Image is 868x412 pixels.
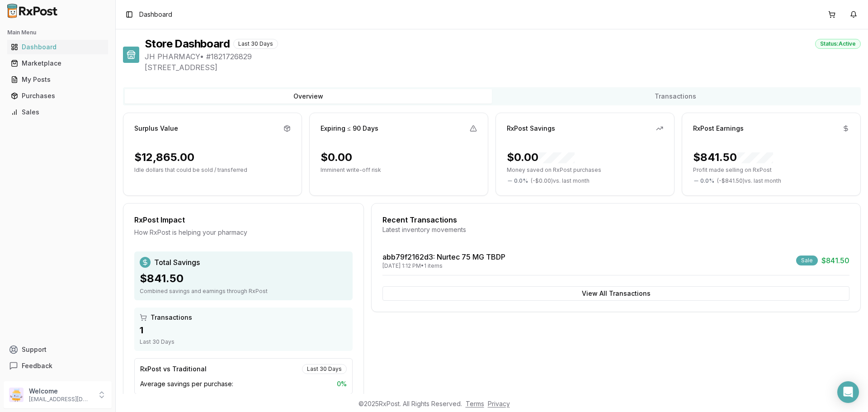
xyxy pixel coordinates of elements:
span: 0.0 % [514,177,528,185]
div: Recent Transactions [382,214,849,225]
div: $0.00 [507,150,575,165]
button: Purchases [4,89,112,103]
div: Status: Active [815,39,861,49]
button: Feedback [4,358,112,374]
span: Feedback [22,361,52,370]
span: JH PHARMACY • # 1821726829 [145,51,861,62]
a: My Posts [7,71,108,88]
div: Last 30 Days [302,364,347,374]
span: Dashboard [139,10,172,19]
a: Terms [466,400,484,407]
button: Transactions [492,89,859,104]
img: User avatar [9,388,24,402]
h2: Main Menu [7,29,108,36]
div: My Posts [11,75,104,84]
span: 0 % [337,379,347,388]
span: [STREET_ADDRESS] [145,62,861,73]
span: Transactions [151,313,192,322]
div: RxPost vs Traditional [140,365,207,374]
div: How RxPost is helping your pharmacy [134,228,353,237]
div: Latest inventory movements [382,225,849,234]
div: Sale [796,256,818,265]
div: $0.00 [321,150,352,165]
p: Idle dollars that could be sold / transferred [134,166,291,174]
button: Sales [4,105,112,119]
p: Imminent write-off risk [321,166,477,174]
div: RxPost Savings [507,124,555,133]
span: Total Savings [154,257,200,268]
p: Money saved on RxPost purchases [507,166,663,174]
div: $12,865.00 [134,150,194,165]
a: Dashboard [7,39,108,55]
div: Surplus Value [134,124,178,133]
img: RxPost Logo [4,4,61,18]
div: Sales [11,108,104,117]
p: Profit made selling on RxPost [693,166,849,174]
div: 1 [140,324,347,336]
div: Last 30 Days [140,338,347,346]
button: My Posts [4,72,112,87]
span: 0.0 % [700,177,714,185]
button: Overview [125,89,492,104]
div: $841.50 [140,271,347,286]
div: Expiring ≤ 90 Days [321,124,378,133]
span: ( - $841.50 ) vs. last month [717,177,781,185]
span: ( - $0.00 ) vs. last month [531,177,590,185]
a: Purchases [7,88,108,104]
div: RxPost Impact [134,214,353,225]
button: Marketplace [4,56,112,71]
button: Dashboard [4,40,112,54]
a: Marketplace [7,55,108,71]
div: Purchases [11,91,104,100]
span: $841.50 [821,255,849,266]
div: Open Intercom Messenger [837,381,859,403]
p: Welcome [29,387,92,396]
span: Average savings per purchase: [140,379,233,388]
div: Dashboard [11,43,104,52]
div: Last 30 Days [233,39,278,49]
h1: Store Dashboard [145,37,230,51]
button: Support [4,341,112,358]
button: View All Transactions [382,286,849,301]
a: Sales [7,104,108,120]
p: [EMAIL_ADDRESS][DOMAIN_NAME] [29,396,92,403]
div: [DATE] 1:12 PM • 1 items [382,262,505,270]
div: Marketplace [11,59,104,68]
a: abb79f2162d3: Nurtec 75 MG TBDP [382,252,505,261]
div: RxPost Earnings [693,124,744,133]
div: $841.50 [693,150,773,165]
nav: breadcrumb [139,10,172,19]
a: Privacy [488,400,510,407]
div: Combined savings and earnings through RxPost [140,288,347,295]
